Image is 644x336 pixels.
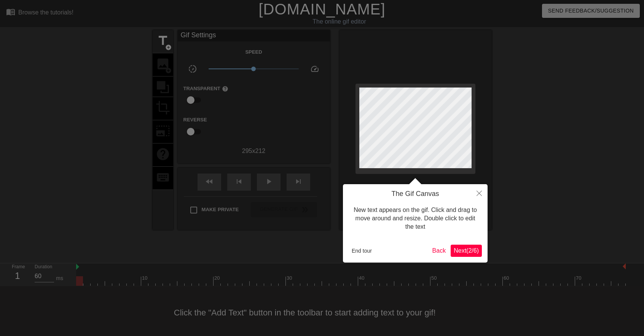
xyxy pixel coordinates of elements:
[454,247,479,254] span: Next ( 2 / 6 )
[349,245,375,256] button: End tour
[429,245,449,257] button: Back
[471,184,488,202] button: Close
[349,198,482,239] div: New text appears on the gif. Click and drag to move around and resize. Double click to edit the text
[451,245,482,257] button: Next
[349,190,482,198] h4: The Gif Canvas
